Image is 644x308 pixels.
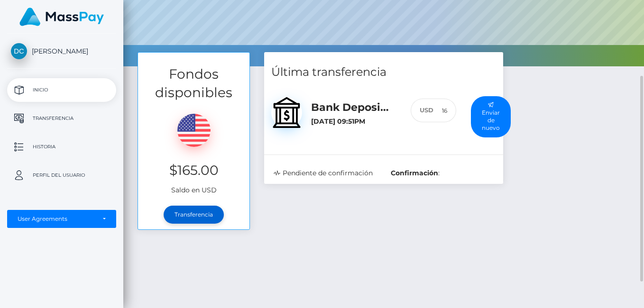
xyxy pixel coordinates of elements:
p: Historia [11,140,112,154]
p: Perfil del usuario [11,168,112,182]
h3: $165.00 [145,161,242,180]
h6: [DATE] 09:51PM [311,118,396,126]
div: User Agreements [18,215,95,223]
a: Perfil del usuario [7,163,116,187]
span: [PERSON_NAME] [7,47,116,55]
button: Enviar de nuevo [471,96,511,137]
b: Confirmación [391,169,438,177]
div: Saldo en USD [138,102,249,200]
button: User Agreements [7,210,116,228]
img: USD.png [177,114,211,147]
h3: Fondos disponibles [138,65,249,102]
p: Inicio [11,83,112,97]
h4: Última transferencia [271,64,496,81]
div: Pendiente de confirmación [267,168,384,178]
div: USD [411,99,433,123]
img: MassPay [19,8,104,26]
img: bank.svg [271,97,302,128]
a: Inicio [7,78,116,102]
a: Historia [7,135,116,159]
a: Transferencia [7,107,116,130]
p: Transferencia [11,111,112,126]
a: Transferencia [164,206,224,224]
div: : [384,168,501,178]
h5: Bank Deposit / MXN [311,100,396,115]
input: 160.00 [433,99,456,123]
